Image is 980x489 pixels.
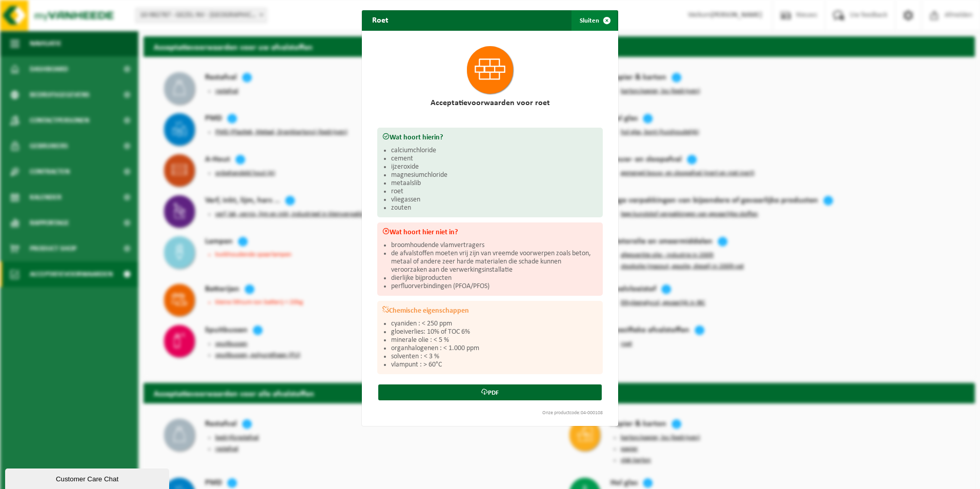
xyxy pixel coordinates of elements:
[377,99,603,107] h2: Acceptatievoorwaarden voor roet
[391,320,598,328] li: cyaniden : < 250 ppm
[391,274,598,282] li: dierlijke bijproducten
[378,384,602,400] a: PDF
[391,155,598,163] li: cement
[391,361,598,369] li: vlampunt : > 60°C
[391,282,598,291] li: perfluorverbindingen (PFOA/PFOS)
[391,163,598,171] li: ijzeroxide
[391,241,598,250] li: broomhoudende vlamvertragers
[391,196,598,204] li: vliegassen
[391,204,598,212] li: zouten
[382,133,598,141] h3: Wat hoort hierin?
[362,10,399,30] h2: Roet
[391,188,598,196] li: roet
[391,336,598,344] li: minerale olie : < 5 %
[391,328,598,336] li: gloeiverlies: 10% of TOC 6%
[372,411,608,416] div: Onze productcode:04-000108
[391,250,598,274] li: de afvalstoffen moeten vrij zijn van vreemde voorwerpen zoals beton, metaal of andere zeer harde ...
[391,147,598,155] li: calciumchloride
[391,353,598,361] li: solventen : < 3 %
[382,306,598,315] h3: Chemische eigenschappen
[5,466,171,489] iframe: chat widget
[571,10,617,31] button: Sluiten
[391,179,598,188] li: metaalslib
[382,228,598,236] h3: Wat hoort hier niet in?
[391,344,598,353] li: organhalogenen : < 1.000 ppm
[391,171,598,179] li: magnesiumchloride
